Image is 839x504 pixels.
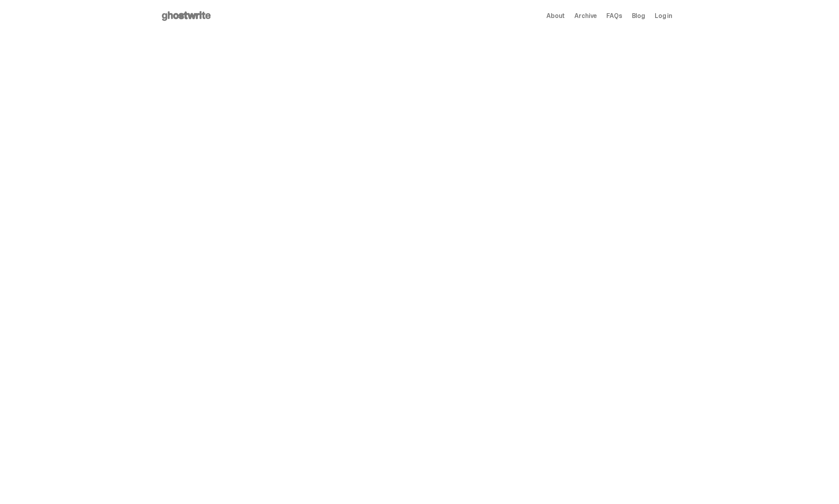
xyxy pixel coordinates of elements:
[632,13,645,19] a: Blog
[546,13,565,19] a: About
[606,13,622,19] a: FAQs
[655,13,672,19] a: Log in
[574,13,597,19] a: Archive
